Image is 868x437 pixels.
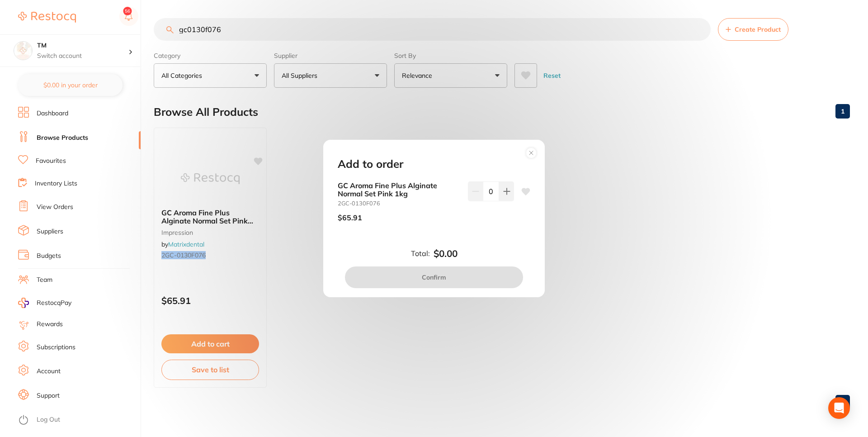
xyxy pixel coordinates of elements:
[828,397,850,419] div: Open Intercom Messenger
[434,248,458,259] b: $0.00
[411,249,430,257] label: Total:
[338,158,403,171] h2: Add to order
[338,200,461,207] small: 2GC-0130F076
[338,214,362,222] p: $65.91
[345,266,523,288] button: Confirm
[338,181,461,198] b: GC Aroma Fine Plus Alginate Normal Set Pink 1kg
